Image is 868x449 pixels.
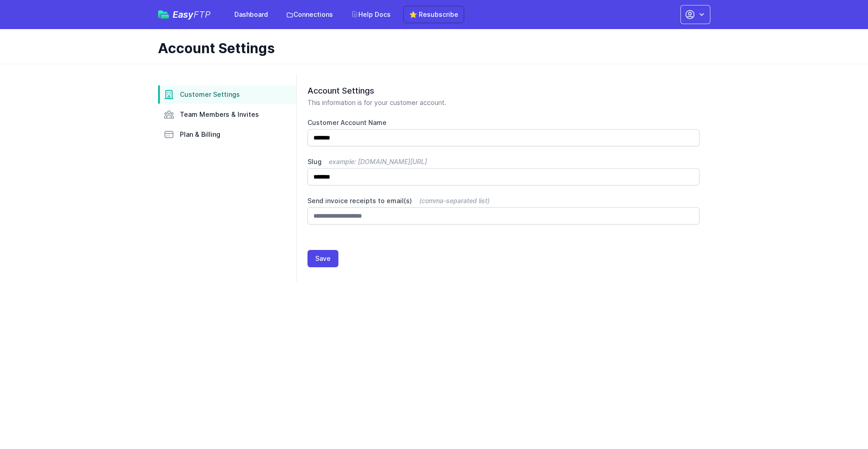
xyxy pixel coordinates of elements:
a: ⭐ Resubscribe [403,6,464,23]
a: EasyFTP [158,10,211,19]
span: Customer Settings [180,90,240,99]
h1: Account Settings [158,40,703,56]
h2: Account Settings [308,85,699,96]
span: Plan & Billing [180,130,220,139]
a: Team Members & Invites [158,105,296,124]
a: Connections [281,6,338,23]
label: Send invoice receipts to email(s) [308,196,699,205]
span: Team Members & Invites [180,110,259,119]
span: FTP [193,9,211,20]
label: Customer Account Name [308,118,699,127]
span: Easy [173,10,211,19]
a: Plan & Billing [158,125,296,144]
a: Customer Settings [158,85,296,104]
button: Save [308,250,338,267]
p: This information is for your customer account. [308,98,699,107]
img: easyftp_logo.png [158,10,169,19]
label: Slug [308,157,699,166]
a: Dashboard [229,6,273,23]
a: Help Docs [346,6,396,23]
span: example: [DOMAIN_NAME][URL] [329,158,427,165]
span: (comma-separated list) [419,197,490,205]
